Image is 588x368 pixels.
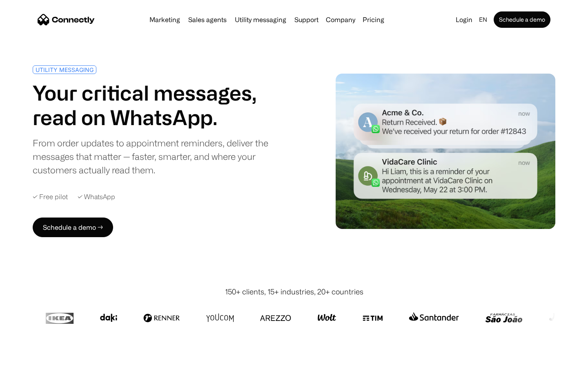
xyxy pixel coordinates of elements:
a: Sales agents [185,16,230,23]
div: 150+ clients, 15+ industries, 20+ countries [225,286,363,297]
a: Utility messaging [232,16,290,23]
h1: Your critical messages, read on WhatsApp. [33,81,291,130]
div: Company [326,14,355,25]
div: From order updates to appointment reminders, deliver the messages that matter — faster, smarter, ... [33,136,291,177]
a: Schedule a demo [494,11,550,28]
a: Login [452,14,476,25]
div: en [479,14,487,25]
div: UTILITY MESSAGING [36,67,94,73]
a: Support [291,16,322,23]
div: ✓ Free pilot [33,193,68,201]
a: Marketing [146,16,183,23]
a: Pricing [359,16,388,23]
div: ✓ WhatsApp [78,193,115,201]
aside: Language selected: English [8,353,49,365]
ul: Language list [16,354,49,365]
a: Schedule a demo → [33,218,113,237]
